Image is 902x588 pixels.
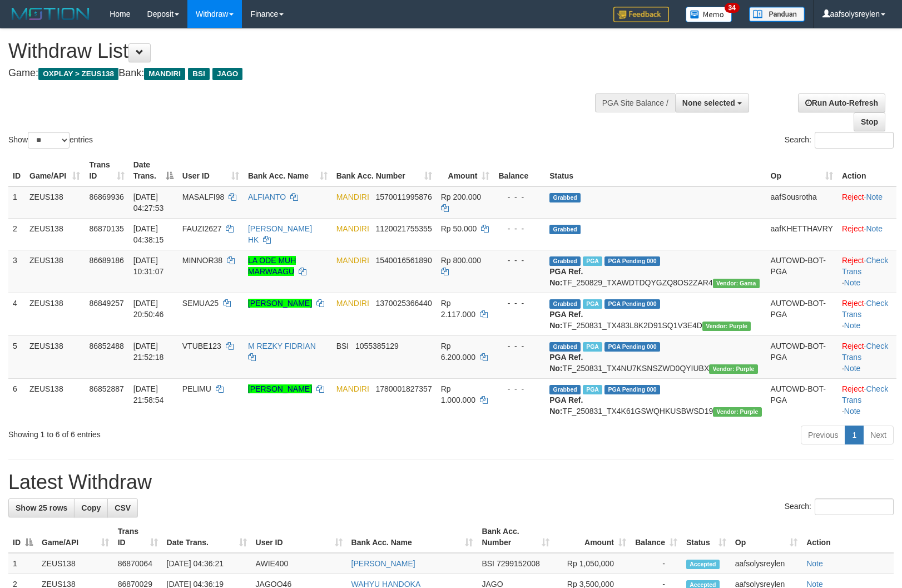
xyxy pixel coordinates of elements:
a: Check Trans [842,299,888,319]
span: None selected [682,98,735,107]
td: AWIE400 [251,553,347,574]
a: Reject [842,256,864,265]
a: Note [866,192,883,201]
div: - - - [498,298,541,309]
span: FAUZI2627 [182,224,222,233]
span: MASALFI98 [182,192,224,201]
span: PGA Pending [604,256,660,266]
td: AUTOWD-BOT-PGA [766,378,837,421]
th: Bank Acc. Number: activate to sort column ascending [477,521,554,553]
a: ALFIANTO [248,192,286,201]
span: MANDIRI [144,68,185,80]
th: ID: activate to sort column descending [8,521,37,553]
td: 2 [8,218,25,250]
th: Op: activate to sort column ascending [731,521,802,553]
span: Show 25 rows [16,503,67,512]
th: ID [8,155,25,186]
td: AUTOWD-BOT-PGA [766,293,837,335]
td: 1 [8,186,25,219]
span: Rp 1.000.000 [441,384,475,404]
a: Note [844,407,861,416]
label: Search: [785,498,894,515]
td: AUTOWD-BOT-PGA [766,250,837,293]
td: · · [837,293,896,335]
span: 86689186 [89,256,123,265]
td: 3 [8,250,25,293]
span: Vendor URL: https://trx4.1velocity.biz [713,407,761,417]
div: Showing 1 to 6 of 6 entries [8,424,368,440]
span: VTUBE123 [182,342,221,350]
span: Rp 200.000 [441,192,481,201]
td: aafsolysreylen [731,553,802,574]
td: TF_250831_TX483L8K2D91SQ1V3E4D [545,293,766,335]
span: [DATE] 04:27:53 [133,192,164,213]
td: AUTOWD-BOT-PGA [766,335,837,378]
div: - - - [498,383,541,394]
div: PGA Site Balance / [595,93,675,112]
span: Vendor URL: https://trx31.1velocity.biz [713,279,760,288]
div: - - - [498,340,541,352]
span: JAGO [212,68,242,80]
a: Copy [74,498,108,517]
td: 86870064 [113,553,162,574]
div: - - - [498,223,541,234]
td: · · [837,335,896,378]
span: MANDIRI [336,192,369,201]
span: MANDIRI [336,256,369,265]
th: Date Trans.: activate to sort column ascending [162,521,251,553]
span: 86849257 [89,299,123,308]
span: OXPLAY > ZEUS138 [38,68,118,80]
td: 6 [8,378,25,421]
a: Next [863,426,894,444]
td: ZEUS138 [25,218,85,250]
span: BSI [336,342,349,350]
label: Search: [785,132,894,149]
td: ZEUS138 [37,553,113,574]
td: aafKHETTHAVRY [766,218,837,250]
span: Grabbed [549,193,581,202]
span: 34 [725,3,740,13]
td: · [837,186,896,219]
span: Rp 2.117.000 [441,299,475,319]
a: Run Auto-Refresh [798,93,885,112]
a: Note [844,278,861,287]
span: MINNOR38 [182,256,222,265]
th: Balance: activate to sort column ascending [631,521,682,553]
th: User ID: activate to sort column ascending [178,155,244,186]
a: Reject [842,299,864,308]
span: Accepted [686,560,720,569]
span: MANDIRI [336,384,369,393]
td: Rp 1,050,000 [554,553,631,574]
span: Copy 1120021755355 to clipboard [375,224,432,233]
span: 86852887 [89,384,123,393]
td: ZEUS138 [25,293,85,335]
th: Action [837,155,896,186]
th: Game/API: activate to sort column ascending [25,155,85,186]
th: User ID: activate to sort column ascending [251,521,347,553]
th: Bank Acc. Number: activate to sort column ascending [332,155,437,186]
span: Vendor URL: https://trx4.1velocity.biz [709,364,757,374]
td: - [631,553,682,574]
img: Feedback.jpg [613,7,669,22]
a: CSV [107,498,138,517]
span: Copy 1540016561890 to clipboard [375,256,432,265]
td: 5 [8,335,25,378]
a: Note [844,321,861,330]
button: None selected [675,93,749,112]
td: ZEUS138 [25,250,85,293]
a: M REZKY FIDRIAN [248,342,316,350]
a: Reject [842,192,864,201]
th: Amount: activate to sort column ascending [554,521,631,553]
b: PGA Ref. No: [549,353,583,373]
span: PGA Pending [604,385,660,394]
span: BSI [482,559,494,568]
div: - - - [498,191,541,202]
a: Reject [842,384,864,393]
span: SEMUA25 [182,299,219,308]
th: Date Trans.: activate to sort column descending [129,155,178,186]
td: ZEUS138 [25,335,85,378]
th: Bank Acc. Name: activate to sort column ascending [347,521,478,553]
img: MOTION_logo.png [8,6,93,22]
td: · · [837,378,896,421]
span: Copy 1055385129 to clipboard [355,342,399,350]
